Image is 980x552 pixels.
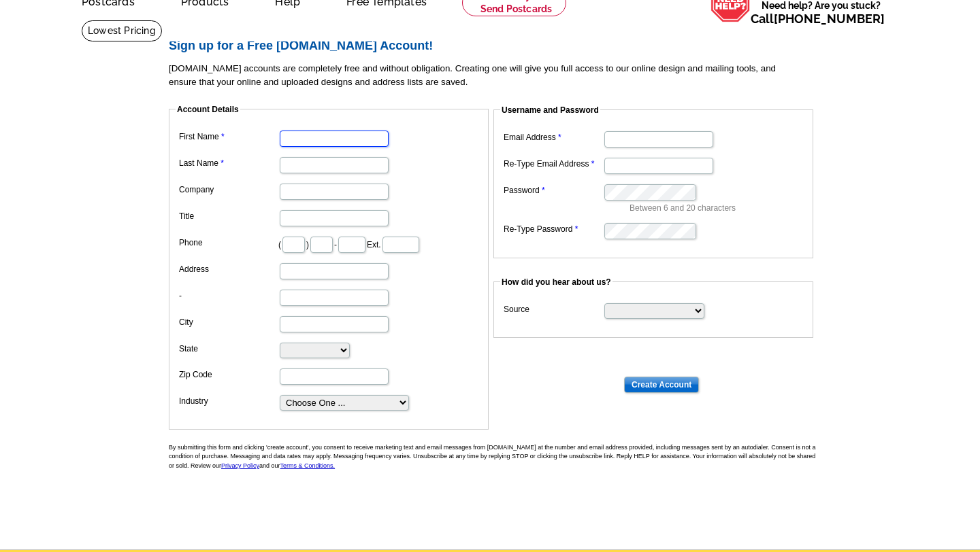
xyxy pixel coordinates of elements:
[179,157,278,169] label: Last Name
[500,276,612,288] legend: How did you hear about us?
[179,343,278,355] label: State
[624,377,699,393] input: Create Account
[504,184,603,196] label: Password
[504,131,603,143] label: Email Address
[169,39,822,54] h2: Sign up for a Free [DOMAIN_NAME] Account!
[169,62,822,89] p: [DOMAIN_NAME] accounts are completely free and without obligation. Creating one will give you ful...
[169,443,822,471] p: By submitting this form and clicking 'create account', you consent to receive marketing text and ...
[179,131,278,143] label: First Name
[176,103,240,116] legend: Account Details
[179,184,278,196] label: Company
[500,104,600,116] legend: Username and Password
[179,368,278,381] label: Zip Code
[176,233,482,254] dd: ( ) - Ext.
[280,462,336,469] a: Terms & Conditions.
[504,158,603,170] label: Re-Type Email Address
[179,263,278,275] label: Address
[751,12,885,26] span: Call
[179,395,278,407] label: Industry
[179,316,278,328] label: City
[221,462,259,469] a: Privacy Policy
[179,290,278,302] label: -
[774,12,885,26] a: [PHONE_NUMBER]
[179,210,278,222] label: Title
[504,303,603,315] label: Source
[179,237,278,249] label: Phone
[504,223,603,235] label: Re-Type Password
[630,202,806,214] p: Between 6 and 20 characters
